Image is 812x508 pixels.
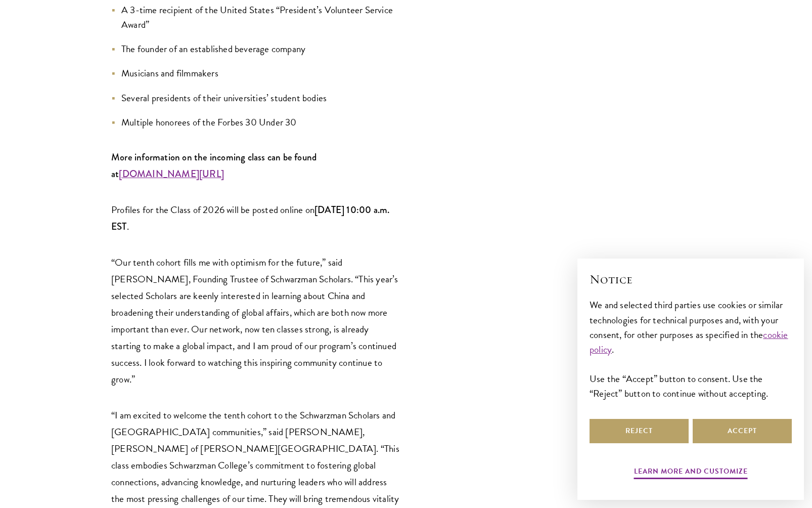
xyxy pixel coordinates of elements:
a: cookie policy [590,327,788,357]
strong: [DOMAIN_NAME][URL] [119,167,224,181]
p: Profiles for the Class of 2026 will be posted online on . [111,201,399,235]
li: Several presidents of their universities’ student bodies [111,91,399,105]
li: Multiple honorees of the Forbes 30 Under 30 [111,115,399,130]
button: Accept [693,419,792,443]
li: A 3-time recipient of the United States “President’s Volunteer Service Award” [111,3,399,32]
strong: [DATE] 10:00 a.m. EST [111,203,389,233]
h2: Notice [590,271,792,288]
p: “Our tenth cohort fills me with optimism for the future,” said [PERSON_NAME], Founding Trustee of... [111,254,399,388]
button: Learn more and customize [634,465,748,481]
a: [DOMAIN_NAME][URL] [119,166,224,181]
li: Musicians and filmmakers [111,66,399,80]
li: The founder of an established beverage company [111,41,399,56]
div: We and selected third parties use cookies or similar technologies for technical purposes and, wit... [590,298,792,400]
button: Reject [590,419,689,443]
strong: More information on the incoming class can be found at [111,150,317,181]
